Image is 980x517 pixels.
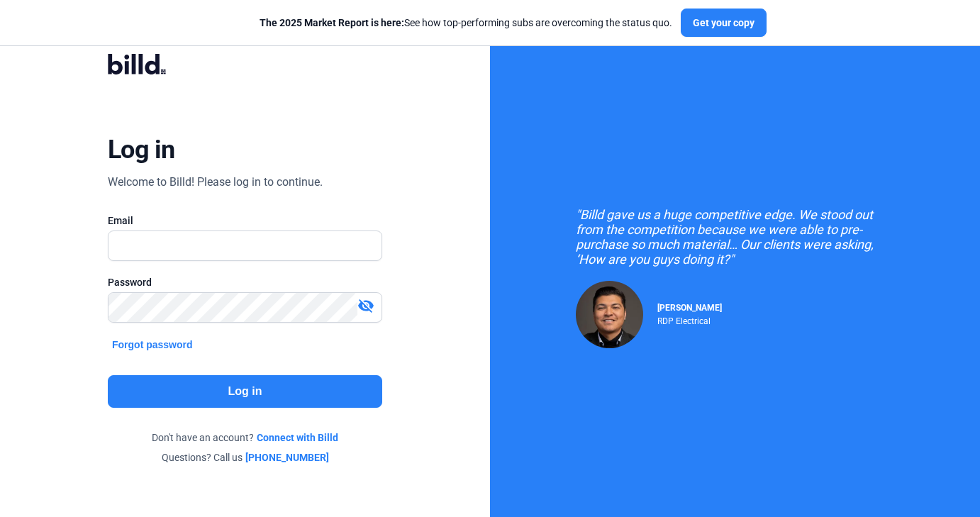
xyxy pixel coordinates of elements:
[576,207,895,267] div: "Billd gave us a huge competitive edge. We stood out from the competition because we were able to...
[108,375,382,408] button: Log in
[260,17,404,28] span: The 2025 Market Report is here:
[260,16,672,30] div: See how top-performing subs are overcoming the status quo.
[657,313,722,326] div: RDP Electrical
[357,297,374,314] mat-icon: visibility_off
[257,430,338,445] a: Connect with Billd
[108,337,197,352] button: Forgot password
[245,450,329,465] a: [PHONE_NUMBER]
[576,281,643,348] img: Raul Pacheco
[108,450,382,465] div: Questions? Call us
[657,303,722,313] span: [PERSON_NAME]
[108,134,175,165] div: Log in
[108,430,382,445] div: Don't have an account?
[108,213,382,228] div: Email
[108,174,323,191] div: Welcome to Billd! Please log in to continue.
[681,9,767,37] button: Get your copy
[108,275,382,289] div: Password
